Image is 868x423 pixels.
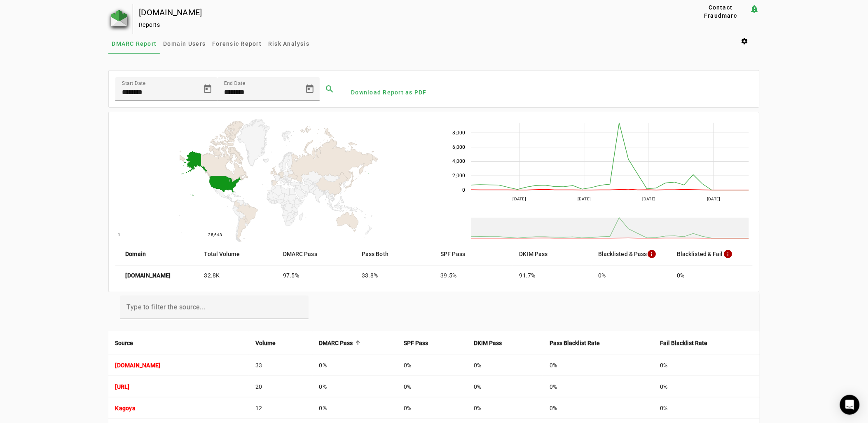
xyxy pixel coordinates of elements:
[647,249,657,259] mat-icon: info
[543,355,653,376] td: 0%
[653,355,759,376] td: 0%
[462,187,465,193] text: 0
[198,242,276,266] mat-header-cell: Total Volume
[163,41,206,47] span: Domain Users
[276,266,355,285] mat-cell: 97.5%
[660,338,707,348] strong: Fail Blacklist Rate
[550,338,600,348] strong: Pass Blacklist Rate
[115,338,242,348] div: Source
[115,405,136,411] strong: Kagoya
[467,376,543,397] td: 0%
[670,242,752,266] mat-header-cell: Blacklisted & Fail
[550,338,647,348] div: Pass Blacklist Rate
[404,338,428,348] strong: SPF Pass
[208,233,222,237] text: 25,643
[840,395,860,415] div: Open Intercom Messenger
[319,338,391,348] div: DMARC Pass
[115,362,160,369] strong: [DOMAIN_NAME]
[692,4,749,19] button: Contact Fraudmarc
[452,158,465,164] text: 4,000
[139,8,665,16] div: [DOMAIN_NAME]
[404,338,461,348] div: SPF Pass
[351,88,427,96] span: Download Report as PDF
[300,79,320,99] button: Open calendar
[125,249,146,258] strong: Domain
[198,266,276,285] mat-cell: 32.8K
[255,338,306,348] div: Volume
[452,173,465,179] text: 2,000
[115,338,133,348] strong: Source
[653,376,759,397] td: 0%
[543,397,653,419] td: 0%
[115,383,129,390] strong: [URL]
[397,397,467,419] td: 0%
[355,266,434,285] mat-cell: 33.8%
[592,242,670,266] mat-header-cell: Blacklisted & Pass
[276,242,355,266] mat-header-cell: DMARC Pass
[434,266,513,285] mat-cell: 39.5%
[452,130,465,136] text: 8,000
[249,355,312,376] td: 33
[249,397,312,419] td: 12
[653,397,759,419] td: 0%
[249,376,312,397] td: 20
[111,10,127,26] img: Fraudmarc Logo
[139,21,665,29] div: Reports
[313,376,398,397] td: 0%
[255,338,276,348] strong: Volume
[750,4,760,14] mat-icon: notification_important
[397,376,467,397] td: 0%
[543,376,653,397] td: 0%
[112,41,157,47] span: DMARC Report
[512,197,526,201] text: [DATE]
[268,41,309,47] span: Risk Analysis
[126,303,205,311] mat-label: Type to filter the source...
[513,266,592,285] mat-cell: 91.7%
[224,80,245,86] mat-label: End Date
[125,271,171,280] strong: [DOMAIN_NAME]
[642,197,656,201] text: [DATE]
[348,85,430,100] button: Download Report as PDF
[467,355,543,376] td: 0%
[434,242,513,266] mat-header-cell: SPF Pass
[319,338,353,348] strong: DMARC Pass
[474,338,502,348] strong: DKIM Pass
[452,144,465,150] text: 6,000
[160,34,209,54] a: Domain Users
[198,79,218,99] button: Open calendar
[695,3,746,20] span: Contact Fraudmarc
[578,197,591,201] text: [DATE]
[592,266,670,285] mat-cell: 0%
[108,34,160,54] a: DMARC Report
[513,242,592,266] mat-header-cell: DKIM Pass
[723,249,733,259] mat-icon: info
[660,338,753,348] div: Fail Blacklist Rate
[397,355,467,376] td: 0%
[209,34,265,54] a: Forensic Report
[313,397,398,419] td: 0%
[670,266,752,285] mat-cell: 0%
[212,41,262,47] span: Forensic Report
[115,119,437,242] svg: A chart.
[313,355,398,376] td: 0%
[265,34,313,54] a: Risk Analysis
[707,197,721,201] text: [DATE]
[474,338,536,348] div: DKIM Pass
[122,80,145,86] mat-label: Start Date
[355,242,434,266] mat-header-cell: Pass Both
[118,233,121,237] text: 1
[467,397,543,419] td: 0%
